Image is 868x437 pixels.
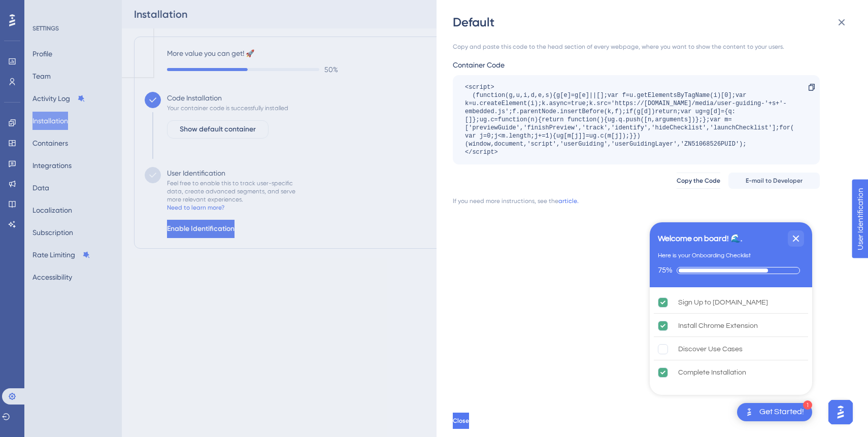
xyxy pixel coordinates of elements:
[453,14,854,30] div: Default
[677,177,720,185] span: Copy the Code
[654,315,808,337] div: Install Chrome Extension is complete.
[678,296,768,309] div: Sign Up to [DOMAIN_NAME]
[678,320,758,332] div: Install Chrome Extension
[728,173,820,189] button: E-mail to Developer
[658,266,673,275] div: 75%
[658,251,751,261] div: Here is your Onboarding Checklist
[465,83,797,156] div: <script> (function(g,u,i,d,e,s){g[e]=g[e]||[];var f=u.getElementsByTagName(i)[0];var k=u.createEl...
[825,397,856,427] iframe: UserGuiding AI Assistant Launcher
[658,266,804,275] div: Checklist progress: 75%
[788,230,804,247] div: Close Checklist
[453,59,820,71] div: Container Code
[650,287,812,392] div: Checklist items
[650,222,812,395] div: Checklist Container
[678,343,743,355] div: Discover Use Cases
[654,338,808,360] div: Discover Use Cases is incomplete.
[677,173,720,189] button: Copy the Code
[453,43,820,51] div: Copy and paste this code to the head section of every webpage, where you want to show the content...
[743,406,755,418] img: launcher-image-alternative-text
[558,197,579,205] a: article.
[678,366,746,379] div: Complete Installation
[654,361,808,384] div: Complete Installation is complete.
[453,417,469,425] span: Close
[8,3,71,15] span: User Identification
[737,403,812,421] div: Open Get Started! checklist, remaining modules: 1
[803,400,812,410] div: 1
[746,177,803,185] span: E-mail to Developer
[759,407,804,418] div: Get Started!
[453,197,558,205] div: If you need more instructions, see the
[654,291,808,314] div: Sign Up to UserGuiding.com is complete.
[453,413,469,429] button: Close
[658,232,742,245] div: Welcome on board! 🌊.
